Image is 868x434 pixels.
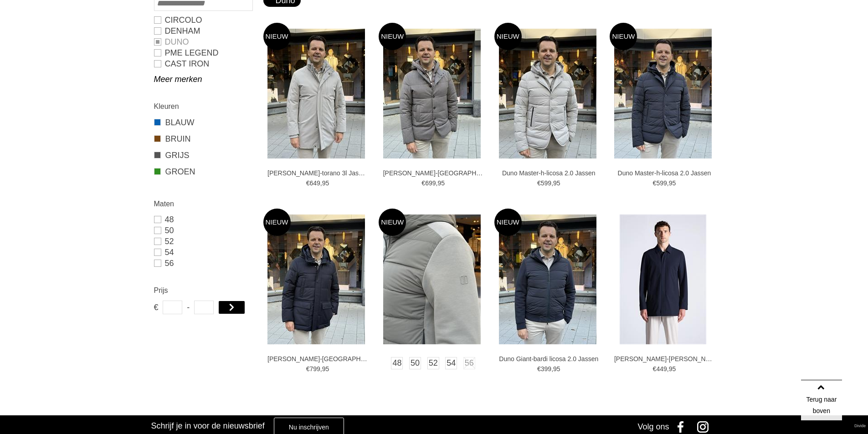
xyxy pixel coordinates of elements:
[656,179,667,187] span: 599
[154,133,252,145] a: BRUIN
[421,179,425,187] span: €
[154,214,252,225] a: 48
[801,380,842,421] a: Terug naar boven
[154,166,252,178] a: GROEN
[427,357,439,369] a: 52
[187,301,190,314] span: -
[267,169,368,177] a: [PERSON_NAME]-torano 3l Jassen
[154,236,252,247] a: 52
[154,47,252,58] a: PME LEGEND
[498,355,599,363] a: Duno Giant-bardi licosa 2.0 Jassen
[154,258,252,269] a: 56
[383,169,483,177] a: [PERSON_NAME]-[GEOGRAPHIC_DATA] Jassen
[437,179,445,187] span: 95
[669,179,676,187] span: 95
[498,169,599,177] a: Duno Master-h-licosa 2.0 Jassen
[320,179,322,187] span: ,
[320,365,322,373] span: ,
[537,365,541,373] span: €
[854,420,866,432] a: Divide
[154,149,252,161] a: GRIJS
[306,179,310,187] span: €
[656,365,667,373] span: 449
[154,101,252,112] h2: Kleuren
[154,285,252,296] h2: Prijs
[614,169,714,177] a: Duno Master-h-licosa 2.0 Jassen
[267,29,365,158] img: Duno Blake-torano 3l Jassen
[553,179,560,187] span: 95
[620,214,706,344] img: Duno Malbec-torano Jassen
[154,198,252,209] h2: Maten
[541,179,551,187] span: 599
[151,421,265,431] h3: Schrijf je in voor de nieuwsbrief
[667,179,669,187] span: ,
[614,29,712,158] img: Duno Master-h-licosa 2.0 Jassen
[551,365,553,373] span: ,
[322,179,329,187] span: 95
[499,29,596,158] img: Duno Master-h-licosa 2.0 Jassen
[154,301,158,314] span: €
[537,179,541,187] span: €
[154,74,252,85] a: Meer merken
[669,365,676,373] span: 95
[154,247,252,258] a: 54
[154,15,252,26] a: Circolo
[499,214,596,344] img: Duno Giant-bardi licosa 2.0 Jassen
[383,29,481,158] img: Duno Bjorn-bolzano Jassen
[445,357,457,369] a: 54
[425,179,436,187] span: 699
[309,179,320,187] span: 649
[391,357,403,369] a: 48
[154,117,252,128] a: BLAUW
[551,179,553,187] span: ,
[553,365,560,373] span: 95
[383,214,481,344] img: Duno Giant-bardi licosa 2.0 Jassen
[653,179,657,187] span: €
[653,365,657,373] span: €
[309,365,320,373] span: 799
[154,225,252,236] a: 50
[322,365,329,373] span: 95
[409,357,421,369] a: 50
[267,355,368,363] a: [PERSON_NAME]-[GEOGRAPHIC_DATA] Jassen
[154,26,252,36] a: DENHAM
[154,58,252,69] a: CAST IRON
[267,214,365,344] img: Duno Donbart-bolzano Jassen
[667,365,669,373] span: ,
[306,365,310,373] span: €
[436,179,437,187] span: ,
[541,365,551,373] span: 399
[614,355,714,363] a: [PERSON_NAME]-[PERSON_NAME]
